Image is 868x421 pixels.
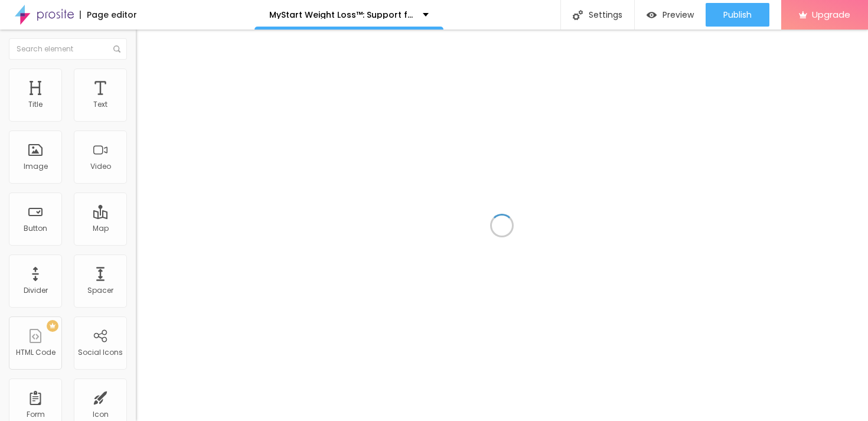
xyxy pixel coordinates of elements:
div: Page editor [80,11,137,19]
button: Preview [635,3,706,27]
img: Icone [573,10,583,20]
p: MyStart Weight Loss™: Support for Energy, Focus, and Hunger Control in One Formula [269,11,414,19]
span: Preview [663,10,694,19]
span: Publish [723,10,752,19]
div: Form [27,410,45,419]
div: Divider [24,286,48,295]
img: Icone [113,45,120,53]
input: Search element [9,38,127,60]
div: HTML Code [16,348,56,357]
div: Image [24,162,48,171]
div: Text [93,100,107,109]
div: Video [90,162,111,171]
span: Upgrade [812,9,850,19]
div: Social Icons [78,348,123,357]
div: Spacer [87,286,113,295]
button: Publish [706,3,769,27]
div: Map [93,224,109,233]
div: Button [24,224,47,233]
div: Title [28,100,43,109]
div: Icon [93,410,109,419]
img: view-1.svg [647,10,657,20]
